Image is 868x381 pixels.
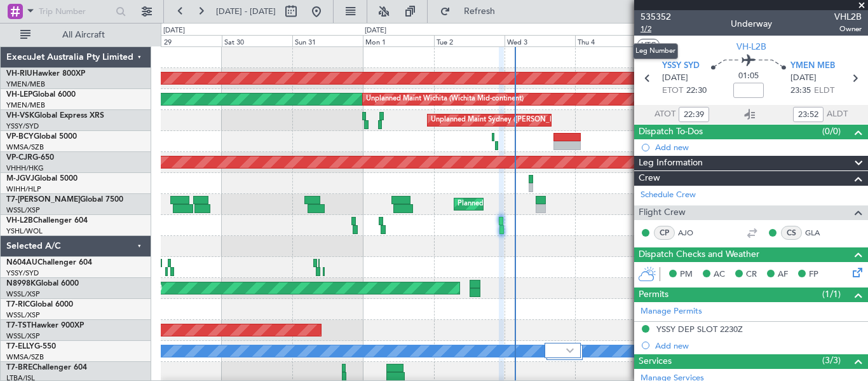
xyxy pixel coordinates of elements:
button: Refresh [434,1,510,22]
a: VP-CJRG-650 [6,154,54,162]
span: [DATE] [662,72,688,85]
span: 23:35 [790,85,811,97]
div: Underway [731,17,772,31]
span: VP-CJR [6,154,32,162]
a: Manage Permits [641,305,702,318]
img: arrow-gray.svg [566,348,574,353]
span: Leg Information [639,156,703,170]
span: M-JGVJ [6,175,34,183]
span: All Aircraft [33,31,134,39]
div: CS [781,226,802,240]
div: Planned Maint Dubai (Al Maktoum Intl) [458,195,583,214]
a: WIHH/HLP [6,184,41,194]
div: Mon 1 [363,35,433,46]
span: VH-L2B [6,217,33,225]
span: ATOT [654,108,675,121]
a: N8998KGlobal 6000 [6,280,79,287]
a: VH-RIUHawker 800XP [6,70,85,78]
a: N604AUChallenger 604 [6,259,92,267]
a: T7-ELLYG-550 [6,343,56,350]
a: VH-L2BChallenger 604 [6,217,88,225]
span: FP [809,268,818,281]
span: Flight Crew [639,205,686,220]
span: VH-LEP [6,91,32,99]
span: T7-[PERSON_NAME] [6,196,80,204]
a: YSHL/WOL [6,226,43,236]
span: ELDT [814,85,834,97]
div: CP [654,226,675,240]
button: All Aircraft [14,25,138,45]
span: Owner [834,24,862,34]
span: Permits [639,287,668,302]
span: T7-BRE [6,364,32,371]
a: T7-BREChallenger 604 [6,364,87,371]
div: Tue 2 [434,35,505,46]
a: AJO [678,227,707,239]
span: 01:05 [738,70,759,83]
div: Sun 31 [292,35,363,46]
span: (1/1) [822,287,841,301]
a: YMEN/MEB [6,80,45,89]
a: VH-VSKGlobal Express XRS [6,112,104,120]
a: WSSL/XSP [6,331,40,341]
a: YMEN/MEB [6,100,45,110]
span: AF [778,268,788,281]
input: --:-- [793,107,824,122]
span: 535352 [641,10,671,24]
a: VHHH/HKG [6,163,44,173]
a: YSSY/SYD [6,268,39,278]
span: VP-BCY [6,133,34,141]
span: [DATE] [790,72,817,85]
div: Thu 4 [575,35,646,46]
input: --:-- [679,107,709,122]
div: [DATE] [163,25,185,36]
div: Unplanned Maint Sydney ([PERSON_NAME] Intl) [431,111,587,130]
a: T7-[PERSON_NAME]Global 7500 [6,196,123,204]
div: Sat 30 [222,35,292,46]
a: YSSY/SYD [6,121,39,131]
span: (3/3) [822,354,841,367]
span: YMEN MEB [790,60,835,73]
span: T7-RIC [6,301,30,308]
a: VH-LEPGlobal 6000 [6,91,76,99]
a: GLA [805,227,834,239]
span: [DATE] - [DATE] [216,6,276,17]
span: 1/2 [641,24,671,34]
span: Refresh [453,7,506,16]
span: Dispatch To-Dos [639,125,703,139]
span: VHL2B [834,10,862,24]
a: T7-TSTHawker 900XP [6,322,84,329]
div: Leg Number [633,43,678,59]
a: VP-BCYGlobal 5000 [6,133,77,141]
a: T7-RICGlobal 6000 [6,301,73,308]
span: N8998K [6,280,36,287]
div: Add new [655,340,862,351]
a: WSSL/XSP [6,310,40,320]
span: ALDT [827,108,848,121]
span: N604AU [6,259,37,267]
span: VH-RIU [6,70,32,78]
span: T7-ELLY [6,343,34,350]
span: Crew [639,171,660,186]
div: Add new [655,142,862,153]
a: WSSL/XSP [6,289,40,299]
div: YSSY DEP SLOT 2230Z [656,324,743,335]
span: T7-TST [6,322,31,329]
span: VH-VSK [6,112,34,120]
span: 22:30 [686,85,707,97]
span: Services [639,354,672,369]
a: WMSA/SZB [6,142,44,152]
span: ETOT [662,85,683,97]
span: AC [714,268,725,281]
a: M-JGVJGlobal 5000 [6,175,78,183]
span: (0/0) [822,125,841,138]
span: CR [746,268,757,281]
input: Trip Number [39,2,112,21]
a: Schedule Crew [641,189,696,202]
div: Wed 3 [505,35,575,46]
div: Unplanned Maint Wichita (Wichita Mid-continent) [366,90,524,109]
span: Dispatch Checks and Weather [639,247,759,262]
div: Fri 29 [151,35,222,46]
a: WSSL/XSP [6,205,40,215]
span: PM [680,268,693,281]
